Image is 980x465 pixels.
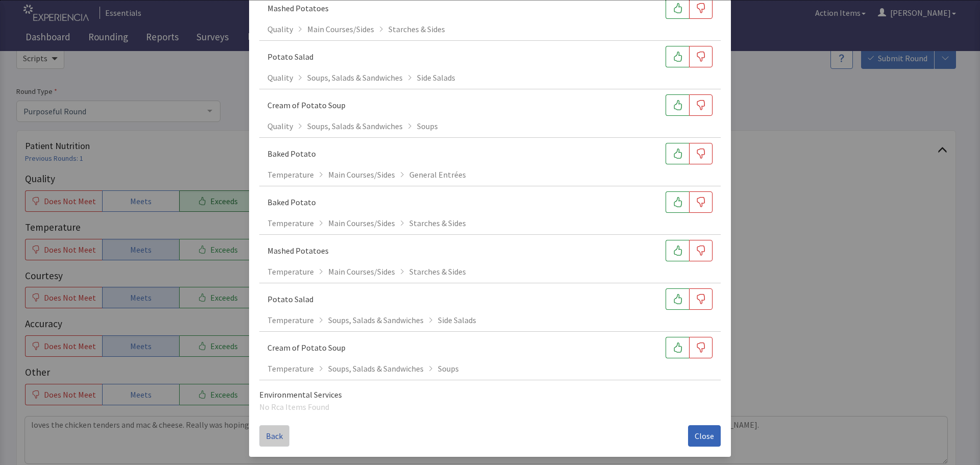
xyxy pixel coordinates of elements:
span: Close [695,430,714,442]
p: No Rca Items Found [259,401,721,413]
div: Temperature Soups, Salads & Sandwiches Soups [267,362,713,375]
p: Potato Salad [267,51,313,63]
div: Quality Main Courses/Sides Starches & Sides [267,23,713,35]
p: Cream of Potato Soup [267,99,346,111]
p: Mashed Potatoes [267,2,329,14]
p: Environmental Services [259,388,721,401]
button: Close [688,425,721,447]
div: Temperature Main Courses/Sides Starches & Sides [267,265,713,278]
div: Quality Soups, Salads & Sandwiches Side Salads [267,71,713,84]
p: Baked Potato [267,196,316,208]
div: Temperature Main Courses/Sides General Entrées [267,168,713,181]
span: Back [266,430,283,442]
p: Mashed Potatoes [267,244,329,257]
div: Quality Soups, Salads & Sandwiches Soups [267,120,713,132]
div: Temperature Main Courses/Sides Starches & Sides [267,217,713,229]
p: Baked Potato [267,148,316,160]
button: Back [259,425,289,447]
p: Potato Salad [267,293,313,305]
div: Temperature Soups, Salads & Sandwiches Side Salads [267,314,713,326]
p: Cream of Potato Soup [267,341,346,354]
